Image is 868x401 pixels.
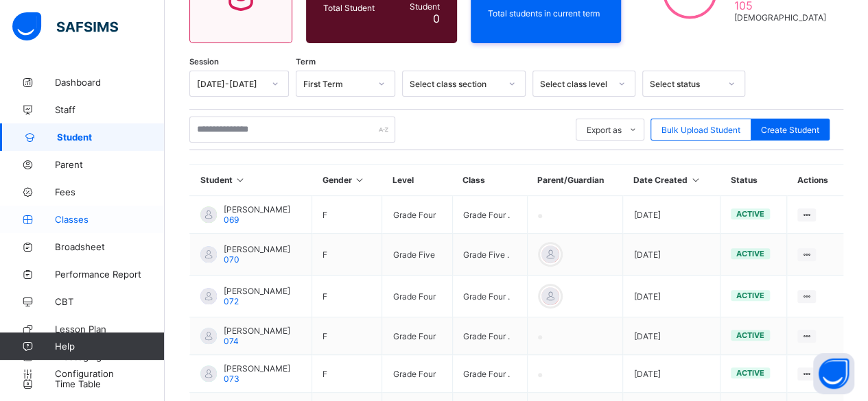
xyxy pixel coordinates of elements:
span: 072 [224,296,239,306]
th: Status [720,165,787,196]
td: Grade Four [382,317,452,355]
span: CBT [55,296,165,307]
i: Sort in Ascending Order [354,175,366,185]
th: Student [190,165,312,196]
span: Total students in current term [488,8,605,19]
td: [DATE] [623,317,720,355]
span: 074 [224,336,239,346]
td: [DATE] [623,196,720,234]
td: Grade Five . [452,234,527,276]
span: active [736,249,764,258]
th: Gender [312,165,382,196]
th: Parent/Guardian [527,165,623,196]
td: F [312,196,382,234]
span: Create Student [761,125,819,135]
span: [DEMOGRAPHIC_DATA] [734,12,826,23]
span: [PERSON_NAME] [224,204,290,215]
span: Performance Report [55,269,165,280]
span: [PERSON_NAME] [224,286,290,296]
span: [PERSON_NAME] [224,244,290,254]
td: F [312,276,382,317]
div: Select class section [410,79,500,89]
span: active [736,209,764,219]
span: [PERSON_NAME] [224,326,290,336]
span: Term [296,57,316,66]
td: Grade Four [382,276,452,317]
span: Configuration [55,368,164,379]
th: Actions [786,165,843,196]
span: Dashboard [55,77,165,88]
td: Grade Five [382,234,452,276]
td: Grade Four [382,355,452,393]
span: Student [57,132,165,143]
td: F [312,234,382,276]
td: Grade Four [382,196,452,234]
i: Sort in Ascending Order [235,175,246,185]
span: 0 [433,12,440,25]
td: [DATE] [623,355,720,393]
span: Fees [55,186,165,197]
td: Grade Four . [452,196,527,234]
span: active [736,330,764,340]
span: Export as [587,125,622,135]
span: Help [55,341,164,352]
span: Staff [55,104,165,115]
div: Select status [650,79,720,89]
span: active [736,368,764,378]
button: Open asap [813,353,854,394]
td: [DATE] [623,234,720,276]
span: 069 [224,215,239,225]
i: Sort in Ascending Order [690,175,701,185]
div: [DATE]-[DATE] [197,79,263,89]
td: Grade Four . [452,317,527,355]
th: Level [382,165,452,196]
th: Class [452,165,527,196]
th: Date Created [623,165,720,196]
td: Grade Four . [452,355,527,393]
span: active [736,291,764,300]
span: Parent [55,159,165,170]
td: F [312,317,382,355]
div: Select class level [540,79,610,89]
td: F [312,355,382,393]
span: Session [189,57,219,66]
span: Bulk Upload Student [661,125,740,135]
span: Classes [55,214,165,225]
span: [PERSON_NAME] [224,363,290,374]
span: 073 [224,374,239,384]
div: First Term [303,79,370,89]
td: [DATE] [623,276,720,317]
span: 070 [224,254,239,265]
img: safsims [12,12,118,41]
span: Broadsheet [55,241,165,252]
td: Grade Four . [452,276,527,317]
span: Lesson Plan [55,324,165,335]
